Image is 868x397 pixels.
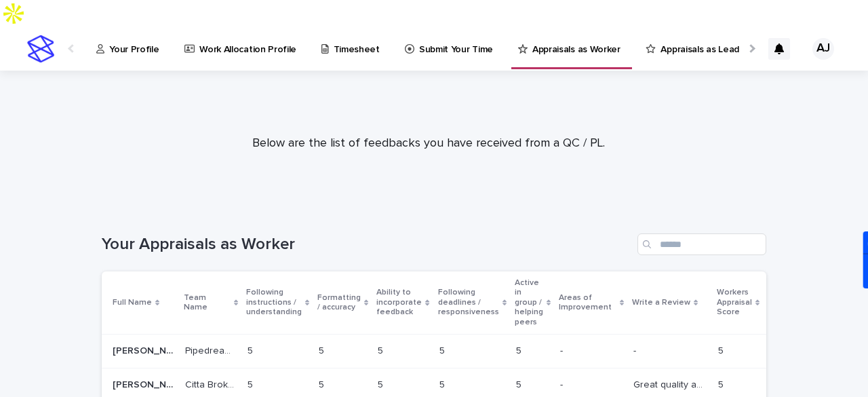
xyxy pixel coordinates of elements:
[320,27,386,69] a: Timesheet
[184,290,231,316] p: Team Name
[532,27,620,56] p: Appraisals as Worker
[246,285,302,320] p: Following instructions / understanding
[248,343,256,357] p: 5
[248,377,256,391] p: 5
[378,343,386,357] p: 5
[109,27,159,56] p: Your Profile
[439,343,448,357] p: 5
[27,35,54,62] img: stacker-logo-s-only.png
[438,285,499,320] p: Following deadlines / responsiveness
[439,377,448,391] p: 5
[102,235,632,254] h1: Your Appraisals as Worker
[515,276,543,330] p: Active in group / helping peers
[95,27,165,69] a: Your Profile
[183,27,303,69] a: Work Allocation Profile
[717,285,752,320] p: Workers Appraisal Score
[113,377,177,391] p: Amber Jamil
[516,343,524,357] p: 5
[334,27,380,56] p: Timesheet
[718,377,726,391] p: 5
[637,233,766,255] input: Search
[419,27,493,56] p: Submit Your Time
[660,27,738,56] p: Appraisals as Lead
[317,290,361,316] p: Formatting / accuracy
[102,334,833,368] tr: [PERSON_NAME][PERSON_NAME] Pipedreams - Daily Capacity ExercisePipedreams - Daily Capacity Exerci...
[560,377,566,391] p: -
[199,27,296,56] p: Work Allocation Profile
[185,343,239,357] p: Pipedreams - Daily Capacity Exercise
[812,38,834,60] div: AJ
[559,290,616,316] p: Areas of Improvement
[185,377,239,391] p: Citta Brokerage - Wayfair Meridian Import Input, Citta Brokerage - JMC Import Input
[157,136,700,151] p: Below are the list of feedbacks you have received from a QC / PL.
[632,295,690,310] p: Write a Review
[516,377,524,391] p: 5
[633,343,639,357] p: -
[319,377,327,391] p: 5
[633,377,710,391] p: Great quality and understanding of the task
[319,343,327,357] p: 5
[113,295,152,310] p: Full Name
[376,285,422,320] p: Ability to incorporate feedback
[378,377,386,391] p: 5
[517,27,627,67] a: Appraisals as Worker
[718,343,726,357] p: 5
[113,343,177,357] p: Amber Jamil
[403,27,499,69] a: Submit Your Time
[644,27,745,69] a: Appraisals as Lead
[560,343,566,357] p: -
